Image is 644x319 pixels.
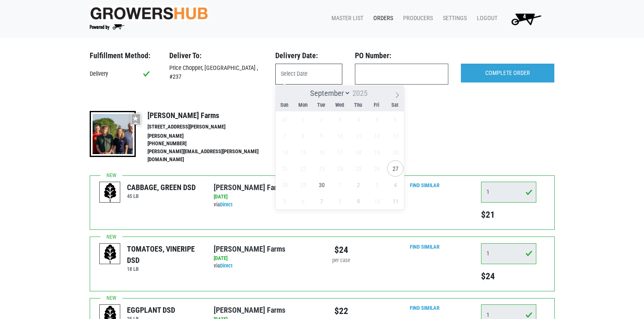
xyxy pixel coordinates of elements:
span: Tue [312,103,331,108]
span: October 2, 2025 [350,177,367,193]
a: Direct [220,201,233,208]
a: Settings [436,10,470,26]
div: via [214,201,316,209]
h5: $21 [481,209,536,220]
span: September 25, 2025 [350,160,367,177]
span: October 6, 2025 [295,193,311,209]
h3: Deliver To: [169,51,263,60]
a: Orders [367,10,396,26]
span: September 29, 2025 [295,177,311,193]
span: August 31, 2025 [277,111,293,128]
li: [PERSON_NAME][EMAIL_ADDRESS][PERSON_NAME][DOMAIN_NAME] [147,148,277,164]
div: [DATE] [214,193,316,201]
input: Qty [481,182,536,203]
img: placeholder-variety-43d6402dacf2d531de610a020419775a.svg [100,244,121,265]
a: [PERSON_NAME] Farms [214,244,285,253]
h3: PO Number: [355,51,448,60]
span: September 1, 2025 [295,111,311,128]
div: $24 [328,243,354,257]
h6: 18 LB [127,266,201,272]
a: Master List [325,10,367,26]
span: October 4, 2025 [387,177,403,193]
span: September 22, 2025 [295,160,311,177]
span: September 15, 2025 [295,144,311,160]
a: Find Similar [410,244,440,250]
span: October 7, 2025 [313,193,330,209]
a: 4 [501,10,548,27]
span: September 23, 2025 [313,160,330,177]
span: Fri [367,103,386,108]
a: [PERSON_NAME] Farms [214,183,285,192]
span: Sat [386,103,404,108]
input: COMPLETE ORDER [461,64,554,83]
li: [PERSON_NAME] [147,132,277,140]
span: September 18, 2025 [350,144,367,160]
span: September 21, 2025 [277,160,293,177]
span: September 28, 2025 [277,177,293,193]
span: September 9, 2025 [313,128,330,144]
div: Price Chopper, [GEOGRAPHIC_DATA] , #237 [163,64,269,82]
span: September 26, 2025 [369,160,385,177]
span: October 10, 2025 [369,193,385,209]
span: September 14, 2025 [277,144,293,160]
li: [PHONE_NUMBER] [147,140,277,148]
span: Wed [331,103,349,108]
a: Direct [220,262,233,269]
div: per case [328,257,354,265]
span: October 9, 2025 [350,193,367,209]
input: Qty [481,243,536,264]
select: Month [306,88,351,98]
input: Select Date [275,64,342,85]
span: September 19, 2025 [369,144,385,160]
div: CABBAGE, GREEN DSD [127,182,196,193]
span: September 7, 2025 [277,128,293,144]
div: TOMATOES, VINERIPE DSD [127,243,201,266]
div: EGGPLANT DSD [127,304,175,316]
span: September 24, 2025 [332,160,348,177]
span: October 8, 2025 [332,193,348,209]
h3: Fulfillment Method: [90,51,157,60]
span: October 5, 2025 [277,193,293,209]
div: $22 [328,304,354,318]
img: Powered by Big Wheelbarrow [90,24,124,30]
h4: [PERSON_NAME] Farms [147,111,277,120]
span: Sun [275,103,294,108]
h5: $24 [481,271,536,282]
div: via [214,262,316,270]
div: [DATE] [214,255,316,262]
span: September 6, 2025 [387,111,403,128]
a: [PERSON_NAME] Farms [214,306,285,314]
span: September 13, 2025 [387,128,403,144]
img: thumbnail-8a08f3346781c529aa742b86dead986c.jpg [90,111,136,157]
a: Find Similar [410,305,440,311]
span: September 17, 2025 [332,144,348,160]
span: September 27, 2025 [387,160,403,177]
span: Thu [349,103,367,108]
span: September 20, 2025 [387,144,403,160]
a: Producers [396,10,436,26]
span: September 10, 2025 [332,128,348,144]
span: October 11, 2025 [387,193,403,209]
span: September 5, 2025 [369,111,385,128]
span: September 4, 2025 [350,111,367,128]
li: [STREET_ADDRESS][PERSON_NAME] [147,123,277,131]
a: Find Similar [410,182,440,188]
span: September 3, 2025 [332,111,348,128]
span: September 2, 2025 [313,111,330,128]
span: September 16, 2025 [313,144,330,160]
span: October 3, 2025 [369,177,385,193]
h6: 45 LB [127,193,196,199]
span: September 12, 2025 [369,128,385,144]
a: Logout [470,10,501,26]
span: Mon [294,103,312,108]
span: October 1, 2025 [332,177,348,193]
span: September 30, 2025 [313,177,330,193]
span: September 11, 2025 [350,128,367,144]
span: September 8, 2025 [295,128,311,144]
span: 4 [523,13,526,20]
h3: Delivery Date: [275,51,342,60]
img: Cart [507,10,545,27]
img: original-fc7597fdc6adbb9d0e2ae620e786d1a2.jpg [90,5,209,21]
img: placeholder-variety-43d6402dacf2d531de610a020419775a.svg [100,182,121,203]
